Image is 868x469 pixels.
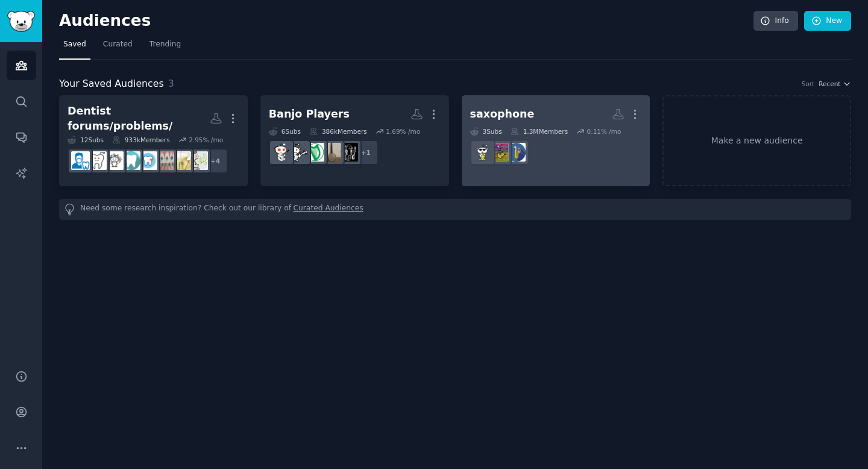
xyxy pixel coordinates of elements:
div: + 1 [353,140,379,165]
div: 6 Sub s [269,127,301,136]
img: askdentists [71,151,90,170]
div: 12 Sub s [68,136,104,144]
img: Jazz [507,143,526,162]
img: Irishmusic [306,143,324,162]
span: Recent [819,80,840,88]
h2: Audiences [59,11,753,31]
div: Need some research inspiration? Check out our library of [59,199,851,220]
a: Curated [99,35,137,60]
img: Bluegrass [289,143,307,162]
a: Make a new audience [662,95,851,186]
div: 0.11 % /mo [587,127,621,136]
img: saxophone [473,143,492,162]
img: DentalHygiene [122,151,140,170]
div: saxophone [470,107,535,122]
a: saxophone3Subs1.3MMembers0.11% /moJazzSaxophonicssaxophone [462,95,650,186]
span: Your Saved Audiences [59,77,164,92]
a: Saved [59,35,90,60]
img: Teethcare [139,151,157,170]
img: The10thDentist [105,151,124,170]
img: GummySearch logo [7,11,35,32]
a: Banjo Players6Subs386kMembers1.69% /mo+1FolkPunkclawhammerIrishmusicBluegrassbanjo [260,95,449,186]
span: Curated [103,39,133,50]
a: Info [753,11,798,31]
button: Recent [819,80,851,88]
div: + 4 [203,148,228,174]
div: 933k Members [112,136,170,144]
div: 2.95 % /mo [189,136,223,144]
img: Saxophonics [490,143,509,162]
a: Trending [145,35,185,60]
img: braces [156,151,174,170]
div: 3 Sub s [470,127,502,136]
img: FolkPunk [339,143,358,162]
div: 1.69 % /mo [386,127,420,136]
div: 386k Members [309,127,367,136]
span: Saved [63,39,86,50]
div: Sort [802,80,815,88]
img: Dentistry [88,151,107,170]
span: 3 [168,78,174,89]
a: New [804,11,851,31]
img: banjo [272,143,291,162]
a: Curated Audiences [294,203,363,216]
div: Banjo Players [269,107,350,122]
span: Trending [149,39,181,50]
div: 1.3M Members [511,127,568,136]
img: PeriodontalDisease [172,151,191,170]
img: clawhammer [322,143,341,162]
a: Dentist forums/problems/12Subs933kMembers2.95% /mo+4badbreathPeriodontalDiseasebracesTeethcareDen... [59,95,248,186]
div: Dentist forums/problems/ [68,104,210,133]
img: badbreath [189,151,208,170]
